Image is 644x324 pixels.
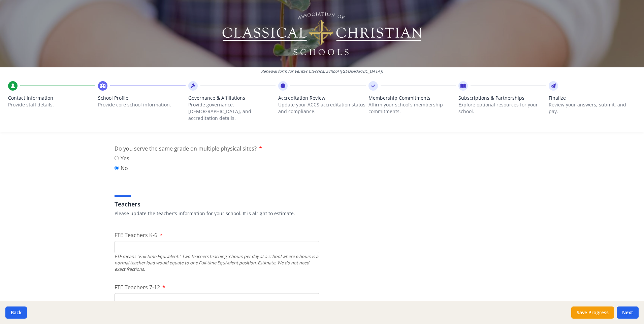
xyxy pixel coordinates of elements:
button: Back [5,306,27,319]
span: Do you serve the same grade on multiple physical sites? [115,145,257,152]
label: Yes [115,154,129,162]
p: Affirm your school’s membership commitments. [368,101,456,115]
label: No [115,164,129,172]
p: Provide governance, [DEMOGRAPHIC_DATA], and accreditation details. [188,101,276,122]
span: Subscriptions & Partnerships [458,95,546,101]
span: Finalize [549,95,636,101]
span: FTE Teachers 7-12 [115,284,160,291]
p: Provide staff details. [8,101,95,108]
p: Explore optional resources for your school. [458,101,546,115]
p: Review your answers, submit, and pay. [549,101,636,115]
p: Please update the teacher's information for your school. It is alright to estimate. [115,210,529,217]
span: Membership Commitments [368,95,456,101]
span: Governance & Affiliations [188,95,276,101]
p: Update your ACCS accreditation status and compliance. [278,101,365,115]
button: Save Progress [571,306,614,319]
div: FTE means "Full-time Equivalent." Two teachers teaching 3 hours per day at a school where 6 hours... [115,253,319,273]
input: No [115,166,119,170]
span: FTE Teachers K-6 [115,231,157,239]
h3: Teachers [115,199,529,209]
p: Provide core school information. [98,101,185,108]
span: School Profile [98,95,185,101]
span: Accreditation Review [278,95,365,101]
button: Next [617,306,639,319]
span: Contact Information [8,95,95,101]
input: Yes [115,156,119,160]
img: Logo [221,10,423,57]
